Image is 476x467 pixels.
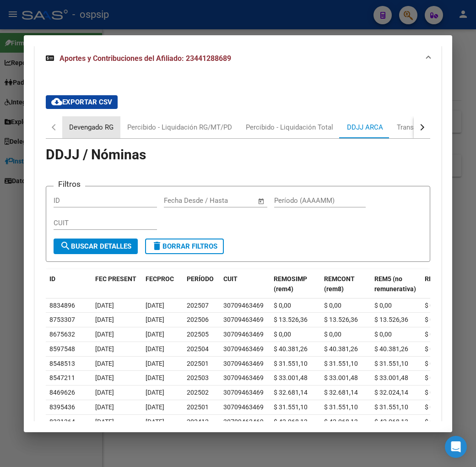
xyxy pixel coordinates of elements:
span: $ 0,00 [425,345,442,353]
span: 202503 [187,374,209,381]
span: $ 0,00 [425,374,442,381]
span: $ 13.526,36 [324,316,358,323]
span: Exportar CSV [51,98,112,106]
span: $ 0,00 [274,331,291,338]
span: $ 0,00 [324,331,341,338]
span: [DATE] [146,389,164,396]
div: 30709463469 [223,358,264,369]
span: [DATE] [95,331,114,338]
span: [DATE] [95,374,114,381]
div: Open Intercom Messenger [445,436,467,458]
span: CUIT [223,275,238,282]
span: $ 33.001,48 [324,374,358,381]
span: [DATE] [146,302,164,309]
div: 30709463469 [223,300,264,311]
span: 8547211 [49,374,75,381]
span: REMCONT (rem8) [324,275,355,293]
span: REMOSIMP (rem4) [274,275,307,293]
span: 8753307 [49,316,75,323]
span: FEC PRESENT [95,275,136,282]
span: 202502 [187,389,209,396]
datatable-header-cell: REM TOTAL [421,269,471,299]
span: $ 40.381,26 [274,345,308,353]
span: $ 31.551,10 [374,403,408,411]
div: Percibido - Liquidación Total [246,122,333,132]
span: $ 0,00 [324,302,341,309]
span: 202506 [187,316,209,323]
span: Buscar Detalles [60,242,131,250]
span: 8331364 [49,418,75,425]
span: $ 13.526,36 [374,316,408,323]
datatable-header-cell: PERÍODO [183,269,220,299]
span: FECPROC [146,275,174,282]
span: $ 31.551,10 [324,360,358,367]
span: $ 13.526,36 [274,316,308,323]
span: $ 42.068,13 [274,418,308,425]
span: [DATE] [146,345,164,353]
mat-icon: search [60,240,71,251]
div: 30709463469 [223,315,264,325]
div: 30709463469 [223,329,264,340]
datatable-header-cell: REMCONT (rem8) [320,269,371,299]
span: $ 32.024,14 [374,389,408,396]
span: 202501 [187,360,209,367]
span: $ 0,00 [425,403,442,411]
span: $ 31.551,10 [274,403,308,411]
div: Transferencias ARCA [397,122,462,132]
span: [DATE] [146,316,164,323]
span: [DATE] [146,331,164,338]
span: $ 0,00 [274,302,291,309]
span: $ 31.551,10 [374,360,408,367]
span: [DATE] [95,316,114,323]
span: $ 31.551,10 [324,403,358,411]
span: 202412 [187,418,209,425]
span: Borrar Filtros [151,242,217,250]
span: 8395436 [49,403,75,411]
span: $ 0,00 [374,331,392,338]
span: $ 42.068,13 [374,418,408,425]
span: ID [49,275,55,282]
span: $ 32.681,14 [324,389,358,396]
span: $ 33.001,48 [374,374,408,381]
span: 8469626 [49,389,75,396]
span: 202501 [187,403,209,411]
datatable-header-cell: CUIT [220,269,270,299]
span: $ 42.068,13 [324,418,358,425]
span: REM5 (no remunerativa) [374,275,416,293]
span: $ 32.681,14 [274,389,308,396]
datatable-header-cell: ID [46,269,92,299]
datatable-header-cell: FECPROC [142,269,183,299]
div: Devengado RG [69,122,114,132]
span: 202504 [187,345,209,353]
datatable-header-cell: FEC PRESENT [92,269,142,299]
span: 8834896 [49,302,75,309]
span: DDJJ / Nóminas [46,147,146,163]
div: DDJJ ARCA [347,122,383,132]
div: 30709463469 [223,417,264,427]
span: [DATE] [146,374,164,381]
span: $ 0,00 [425,302,442,309]
span: [DATE] [95,418,114,425]
span: $ 0,00 [425,418,442,425]
span: PERÍODO [187,275,214,282]
span: [DATE] [95,360,114,367]
span: $ 0,00 [425,331,442,338]
span: [DATE] [95,345,114,353]
span: [DATE] [95,403,114,411]
mat-icon: delete [151,240,162,251]
div: Percibido - Liquidación RG/MT/PD [127,122,232,132]
span: 8675632 [49,331,75,338]
span: [DATE] [146,418,164,425]
datatable-header-cell: REMOSIMP (rem4) [270,269,320,299]
div: 30709463469 [223,402,264,413]
h3: Filtros [54,179,85,189]
span: [DATE] [146,403,164,411]
span: $ 33.001,48 [274,374,308,381]
input: Start date [164,196,194,205]
datatable-header-cell: REM5 (no remunerativa) [371,269,421,299]
div: 30709463469 [223,387,264,398]
input: End date [202,196,246,205]
button: Buscar Detalles [54,239,138,254]
mat-expansion-panel-header: Aportes y Contribuciones del Afiliado: 23441288689 [35,44,441,73]
span: $ 0,00 [374,302,392,309]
